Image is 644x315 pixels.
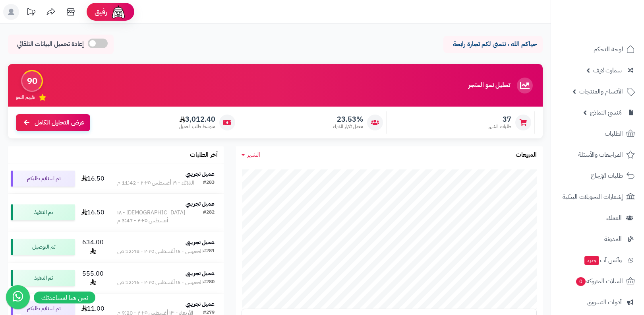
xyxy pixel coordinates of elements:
[590,22,636,39] img: logo-2.png
[16,94,35,101] span: تقييم النمو
[110,4,126,20] img: ai-face.png
[21,4,41,22] a: تحديثات المنصة
[594,44,623,55] span: لوحة التحكم
[203,209,215,225] div: #282
[516,152,537,159] h3: المبيعات
[576,277,586,286] span: 0
[11,239,75,255] div: تم التوصيل
[556,208,639,227] a: العملاء
[186,269,215,278] strong: عميل تجريبي
[117,247,203,255] div: الخميس - ١٤ أغسطس ٢٠٢٥ - 12:48 ص
[186,300,215,308] strong: عميل تجريبي
[117,209,203,225] div: [DEMOGRAPHIC_DATA] - ١٨ أغسطس ٢٠٢٥ - 3:47 م
[78,164,108,193] td: 16.50
[11,270,75,286] div: تم التنفيذ
[78,231,108,262] td: 634.00
[468,82,510,89] h3: تحليل نمو المتجر
[449,40,537,49] p: حياكم الله ، نتمنى لكم تجارة رابحة
[203,247,215,255] div: #281
[579,86,623,97] span: الأقسام والمنتجات
[186,170,215,178] strong: عميل تجريبي
[563,191,623,202] span: إشعارات التحويلات البنكية
[556,40,639,59] a: لوحة التحكم
[591,170,623,181] span: طلبات الإرجاع
[11,204,75,220] div: تم التنفيذ
[593,65,622,76] span: سمارت لايف
[17,40,84,49] span: إعادة تحميل البيانات التلقائي
[606,212,622,224] span: العملاء
[556,187,639,206] a: إشعارات التحويلات البنكية
[117,179,194,187] div: الثلاثاء - ١٩ أغسطس ٢٠٢٥ - 11:42 م
[333,115,363,124] span: 23.53%
[556,124,639,143] a: الطلبات
[587,297,622,308] span: أدوات التسويق
[78,263,108,294] td: 555.00
[590,107,622,118] span: مُنشئ النماذج
[333,123,363,130] span: معدل تكرار الشراء
[11,171,75,187] div: تم استلام طلبكم
[605,128,623,139] span: الطلبات
[556,251,639,270] a: وآتس آبجديد
[203,278,215,286] div: #280
[117,278,203,286] div: الخميس - ١٤ أغسطس ٢٠٢٥ - 12:46 ص
[35,118,84,127] span: عرض التحليل الكامل
[95,7,107,17] span: رفيق
[186,200,215,208] strong: عميل تجريبي
[179,115,215,124] span: 3,012.40
[584,256,599,265] span: جديد
[247,150,260,159] span: الشهر
[556,229,639,249] a: المدونة
[556,166,639,185] a: طلبات الإرجاع
[556,145,639,164] a: المراجعات والأسئلة
[78,194,108,231] td: 16.50
[578,149,623,160] span: المراجعات والأسئلة
[488,123,511,130] span: طلبات الشهر
[179,123,215,130] span: متوسط طلب العميل
[203,179,215,187] div: #283
[575,276,623,287] span: السلات المتروكة
[488,115,511,124] span: 37
[584,255,622,266] span: وآتس آب
[604,233,622,245] span: المدونة
[16,114,90,131] a: عرض التحليل الكامل
[556,272,639,291] a: السلات المتروكة0
[190,152,218,159] h3: آخر الطلبات
[242,150,260,159] a: الشهر
[556,293,639,312] a: أدوات التسويق
[186,238,215,247] strong: عميل تجريبي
